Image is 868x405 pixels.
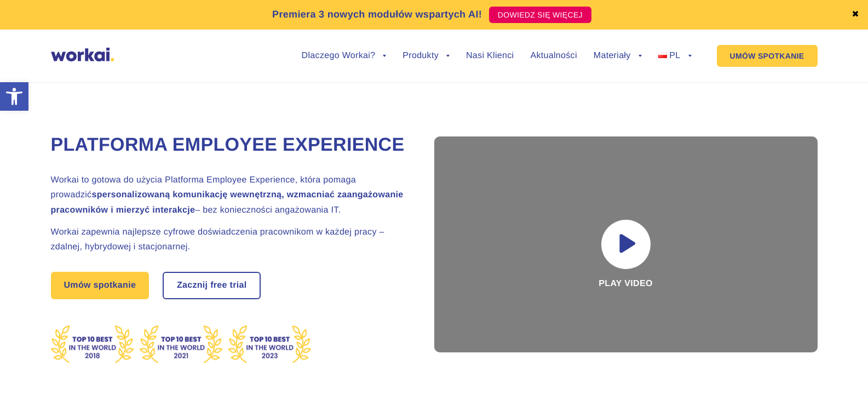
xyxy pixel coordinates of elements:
a: Zacznij free trial [164,273,260,298]
a: Materiały [594,52,642,60]
a: Dlaczego Workai? [302,52,387,60]
strong: spersonalizowaną komunikację wewnętrzną, wzmacniać zaangażowanie pracowników i mierzyć interakcje [51,190,404,214]
h2: Workai zapewnia najlepsze cyfrowe doświadczenia pracownikom w każdej pracy – zdalnej, hybrydowej ... [51,225,407,254]
p: Premiera 3 nowych modułów wspartych AI! [272,7,482,22]
a: ✖ [852,10,859,19]
a: DOWIEDZ SIĘ WIĘCEJ [489,7,591,23]
a: Nasi Klienci [466,52,514,60]
a: Umów spotkanie [51,272,150,299]
a: Aktualności [530,52,577,60]
a: UMÓW SPOTKANIE [717,45,818,67]
a: Produkty [403,52,450,60]
h1: Platforma Employee Experience [51,133,407,158]
span: PL [669,51,680,60]
div: Play video [434,136,818,352]
h2: Workai to gotowa do użycia Platforma Employee Experience, która pomaga prowadzić – bez koniecznoś... [51,173,407,218]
